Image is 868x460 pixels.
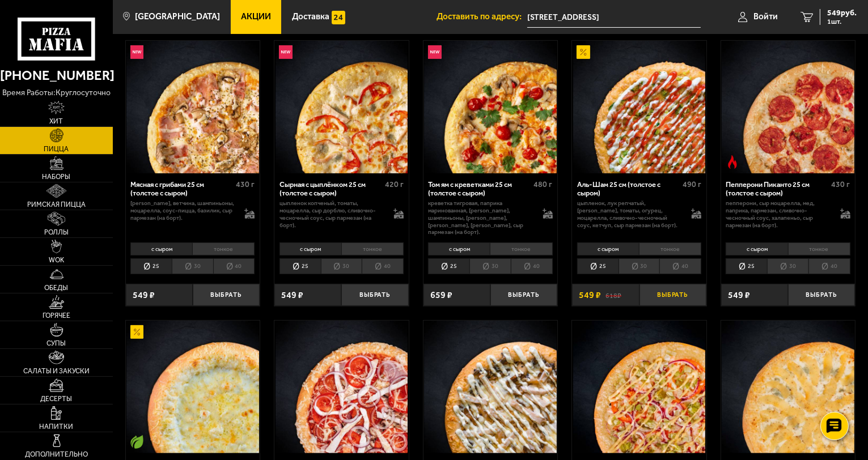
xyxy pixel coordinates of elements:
[428,45,442,59] img: Новинка
[573,321,706,453] img: Чикен Фреш 25 см (толстое с сыром)
[172,258,213,274] li: 30
[490,284,557,306] button: Выбрать
[43,312,70,319] span: Горячее
[362,258,404,274] li: 40
[44,229,69,236] span: Роллы
[274,41,409,173] a: НовинкаСырная с цыплёнком 25 см (толстое с сыром)
[827,9,857,17] span: 549 руб.
[428,200,533,236] p: креветка тигровая, паприка маринованная, [PERSON_NAME], шампиньоны, [PERSON_NAME], [PERSON_NAME],...
[25,451,88,458] span: Дополнительно
[193,284,260,306] button: Выбрать
[276,41,408,173] img: Сырная с цыплёнком 25 см (толстое с сыром)
[827,18,857,25] span: 1 шт.
[213,258,255,274] li: 40
[428,242,490,255] li: с сыром
[130,435,144,449] img: Вегетарианское блюдо
[726,258,767,274] li: 25
[276,321,408,453] img: Петровская 25 см (толстое с сыром)
[726,155,739,169] img: Острое блюдо
[767,258,808,274] li: 30
[41,395,73,402] span: Десерты
[639,242,701,255] li: тонкое
[133,291,155,300] span: 549 ₽
[606,291,621,300] s: 618 ₽
[45,284,69,291] span: Обеды
[130,258,172,274] li: 25
[430,291,452,300] span: 659 ₽
[722,41,854,173] img: Пепперони Пиканто 25 см (толстое с сыром)
[130,325,144,339] img: Акционный
[579,291,601,300] span: 549 ₽
[341,284,408,306] button: Выбрать
[572,321,706,453] a: Чикен Фреш 25 см (толстое с сыром)
[437,12,527,21] span: Доставить по адресу:
[27,201,86,208] span: Римская пицца
[40,423,74,430] span: Напитки
[659,258,701,274] li: 40
[721,41,856,173] a: Острое блюдоПепперони Пиканто 25 см (толстое с сыром)
[47,340,66,347] span: Супы
[726,180,828,198] div: Пепперони Пиканто 25 см (толстое с сыром)
[130,45,144,59] img: Новинка
[281,291,303,300] span: 549 ₽
[424,321,557,453] img: Грибная с цыплёнком и сулугуни 25 см (толстое с сыром)
[619,258,660,274] li: 30
[341,242,404,255] li: тонкое
[130,180,233,198] div: Мясная с грибами 25 см (толстое с сыром)
[726,242,787,255] li: с сыром
[126,321,260,453] a: АкционныйВегетарианское блюдо4 сыра 25 см (толстое с сыром)
[577,180,680,198] div: Аль-Шам 25 см (толстое с сыром)
[808,258,850,274] li: 40
[280,200,384,229] p: цыпленок копченый, томаты, моцарелла, сыр дорблю, сливочно-чесночный соус, сыр пармезан (на борт).
[385,180,404,189] span: 420 г
[832,180,850,189] span: 430 г
[130,242,192,255] li: с сыром
[126,41,259,173] img: Мясная с грибами 25 см (толстое с сыром)
[50,118,63,125] span: Хит
[274,321,409,453] a: Петровская 25 см (толстое с сыром)
[424,321,558,453] a: Грибная с цыплёнком и сулугуни 25 см (толстое с сыром)
[130,200,235,222] p: [PERSON_NAME], ветчина, шампиньоны, моцарелла, соус-пицца, базилик, сыр пармезан (на борт).
[332,11,345,24] img: 15daf4d41897b9f0e9f617042186c801.svg
[280,242,341,255] li: с сыром
[577,45,590,59] img: Акционный
[279,45,293,59] img: Новинка
[49,257,64,263] span: WOK
[43,173,71,180] span: Наборы
[280,258,321,274] li: 25
[788,284,855,306] button: Выбрать
[126,41,260,173] a: НовинкаМясная с грибами 25 см (толстое с сыром)
[321,258,362,274] li: 30
[683,180,701,189] span: 490 г
[292,12,329,21] span: Доставка
[728,291,750,300] span: 549 ₽
[135,12,220,21] span: [GEOGRAPHIC_DATA]
[721,321,856,453] a: Груша горгондзола 25 см (толстое с сыром)
[577,200,682,229] p: цыпленок, лук репчатый, [PERSON_NAME], томаты, огурец, моцарелла, сливочно-чесночный соус, кетчуп...
[640,284,706,306] button: Выбрать
[44,146,69,152] span: Пицца
[126,321,259,453] img: 4 сыра 25 см (толстое с сыром)
[23,368,90,374] span: Салаты и закуски
[511,258,553,274] li: 40
[236,180,255,189] span: 430 г
[722,321,854,453] img: Груша горгондзола 25 см (толстое с сыром)
[280,180,382,198] div: Сырная с цыплёнком 25 см (толстое с сыром)
[534,180,553,189] span: 480 г
[490,242,552,255] li: тонкое
[428,180,531,198] div: Том ям с креветками 25 см (толстое с сыром)
[572,41,706,173] a: АкционныйАль-Шам 25 см (толстое с сыром)
[577,242,639,255] li: с сыром
[726,200,831,229] p: пепперони, сыр Моцарелла, мед, паприка, пармезан, сливочно-чесночный соус, халапеньо, сыр пармеза...
[469,258,511,274] li: 30
[753,12,778,21] span: Войти
[192,242,255,255] li: тонкое
[424,41,558,173] a: НовинкаТом ям с креветками 25 см (толстое с сыром)
[577,258,619,274] li: 25
[788,242,850,255] li: тонкое
[573,41,706,173] img: Аль-Шам 25 см (толстое с сыром)
[428,258,469,274] li: 25
[424,41,557,173] img: Том ям с креветками 25 см (толстое с сыром)
[527,7,701,28] input: Ваш адрес доставки
[241,12,271,21] span: Акции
